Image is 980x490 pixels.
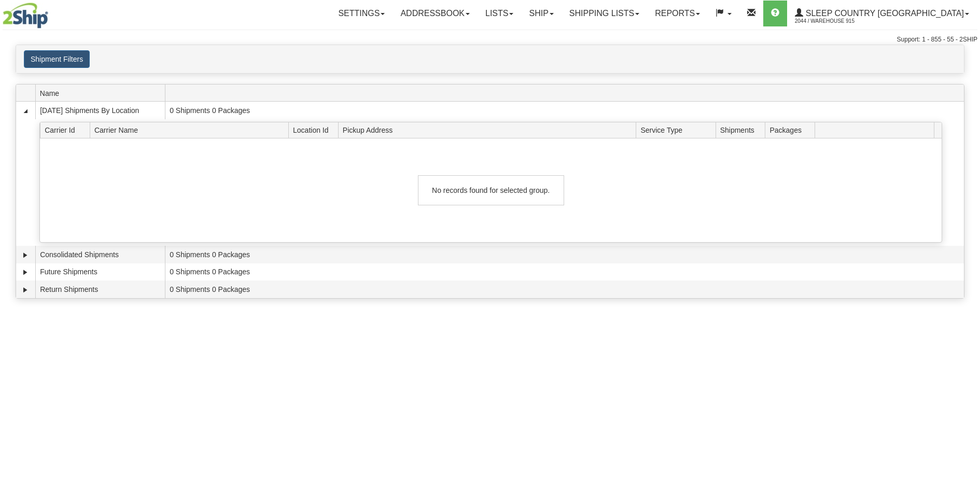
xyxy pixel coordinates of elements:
td: Future Shipments [35,263,165,281]
a: Settings [330,1,393,26]
span: Location Id [293,122,338,138]
a: Expand [20,285,31,295]
a: Sleep Country [GEOGRAPHIC_DATA] 2044 / Warehouse 915 [787,1,977,26]
span: Pickup Address [343,122,636,138]
a: Expand [20,267,31,277]
div: Support: 1 - 855 - 55 - 2SHIP [3,35,977,44]
td: 0 Shipments 0 Packages [165,281,964,298]
td: 0 Shipments 0 Packages [165,263,964,281]
td: [DATE] Shipments By Location [35,102,165,119]
span: Packages [769,122,815,138]
span: Service Type [640,122,716,138]
iframe: chat widget [956,192,979,298]
span: Name [40,85,165,101]
a: Addressbook [393,1,478,26]
span: 2044 / Warehouse 915 [795,16,873,26]
a: Ship [521,1,561,26]
td: 0 Shipments 0 Packages [165,102,964,119]
a: Reports [647,1,708,26]
a: Expand [20,250,31,260]
td: Return Shipments [35,281,165,298]
a: Collapse [20,106,31,116]
span: Carrier Id [45,122,90,138]
a: Shipping lists [562,1,647,26]
span: Sleep Country [GEOGRAPHIC_DATA] [803,9,964,18]
img: logo2044.jpg [3,3,48,29]
td: Consolidated Shipments [35,246,165,263]
a: Lists [478,1,521,26]
button: Shipment Filters [24,50,90,68]
div: No records found for selected group. [418,175,564,205]
td: 0 Shipments 0 Packages [165,246,964,263]
span: Carrier Name [94,122,288,138]
span: Shipments [720,122,765,138]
